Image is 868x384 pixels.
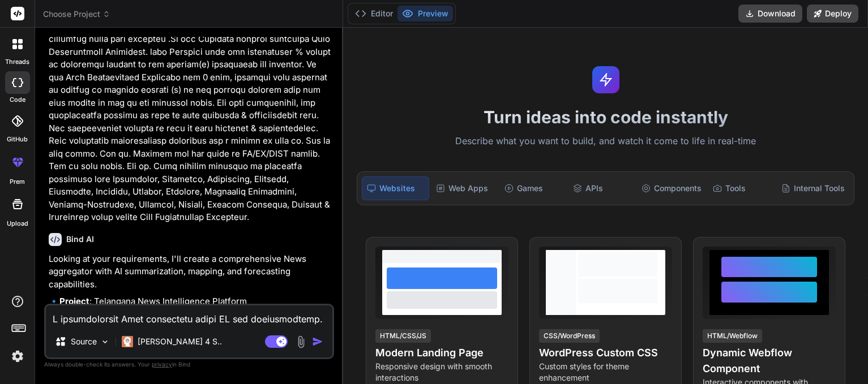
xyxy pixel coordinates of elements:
[122,336,133,347] img: Claude 4 Sonnet
[59,296,89,307] strong: Project
[431,176,498,200] div: Web Apps
[362,176,429,200] div: Websites
[49,253,332,291] p: Looking at your requirements, I'll create a comprehensive News aggregator with AI summarization, ...
[7,219,28,228] label: Upload
[539,345,672,361] h4: WordPress Custom CSS
[375,329,431,343] div: HTML/CSS/JS
[138,336,222,347] p: [PERSON_NAME] 4 S..
[10,177,25,187] label: prem
[777,176,849,200] div: Internal Tools
[7,135,28,144] label: GitHub
[71,336,97,347] p: Source
[350,107,861,127] h1: Turn ideas into code instantly
[66,234,94,245] h6: Bind AI
[152,361,172,368] span: privacy
[49,295,332,334] p: 🔹 : Telangana News Intelligence Platform 🔧 : Next.js + Tailwind + Leaflet Maps + Chart.js 📁 :
[708,176,775,200] div: Tools
[703,345,836,377] h4: Dynamic Webflow Component
[568,176,635,200] div: APIs
[294,335,307,348] img: attachment
[703,329,762,343] div: HTML/Webflow
[539,361,672,383] p: Custom styles for theme enhancement
[375,361,508,383] p: Responsive design with smooth interactions
[5,57,29,67] label: threads
[350,134,861,149] p: Describe what you want to build, and watch it come to life in real-time
[10,95,25,105] label: code
[100,337,110,347] img: Pick Models
[397,6,453,21] button: Preview
[312,336,323,347] img: icon
[375,345,508,361] h4: Modern Landing Page
[43,8,110,20] span: Choose Project
[738,5,802,23] button: Download
[539,329,600,343] div: CSS/WordPress
[807,5,858,23] button: Deploy
[8,347,27,366] img: settings
[44,359,334,370] p: Always double-check its answers. Your in Bind
[500,176,566,200] div: Games
[637,176,706,200] div: Components
[350,6,397,21] button: Editor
